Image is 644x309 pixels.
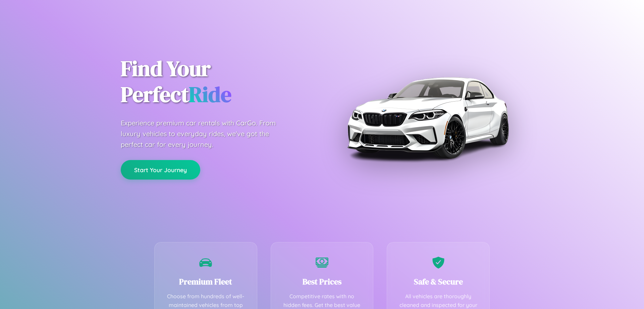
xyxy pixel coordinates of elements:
[189,80,231,109] span: Ride
[121,56,312,108] h1: Find Your Perfect
[397,276,479,287] h3: Safe & Secure
[281,276,363,287] h3: Best Prices
[121,160,200,180] button: Start Your Journey
[165,276,247,287] h3: Premium Fleet
[344,34,512,202] img: Premium BMW car rental vehicle
[121,118,288,150] p: Experience premium car rentals with CarGo. From luxury vehicles to everyday rides, we've got the ...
